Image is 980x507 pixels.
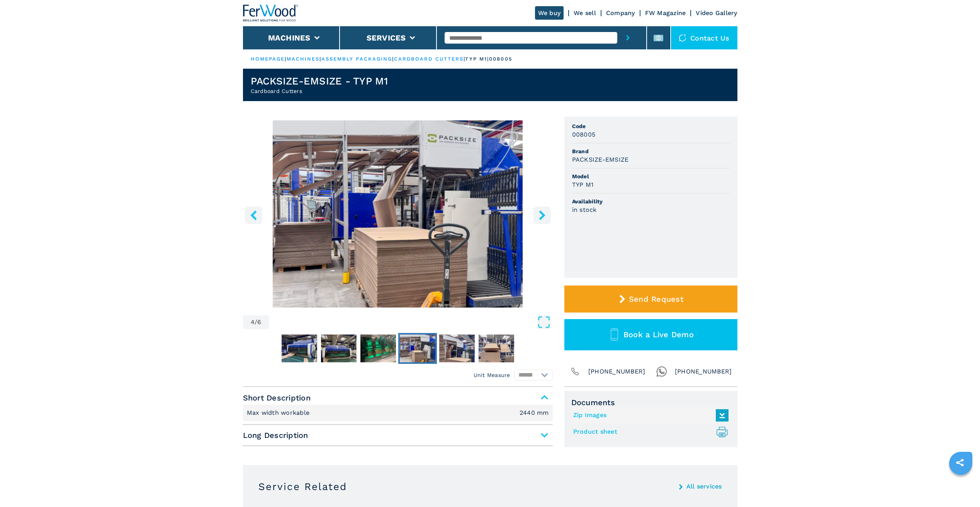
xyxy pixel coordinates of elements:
a: machines [287,56,320,62]
span: Code [572,122,730,130]
p: Max width workable [247,409,312,417]
span: Long Description [243,428,553,442]
span: | [319,56,321,62]
span: | [285,56,286,62]
span: | [464,56,465,62]
button: Go to Slide 6 [477,333,516,364]
img: Phone [570,366,581,377]
button: Book a Live Demo [564,319,737,350]
img: f50bbef23cf4187d49ee653705824cd4 [360,335,396,362]
span: Brand [572,147,730,155]
span: Documents [571,398,730,407]
a: We buy [535,6,564,20]
span: [PHONE_NUMBER] [675,366,732,377]
img: 7c441f8ba0b4f1adf0ed204e83cb0b33 [400,335,435,362]
div: Contact us [671,26,737,49]
img: Ferwood [243,5,299,22]
img: 2f6a39fc5f85aeb03df8729fc9582184 [282,335,317,362]
em: Unit Measure [474,371,510,379]
span: / [255,319,257,325]
h3: in stock [572,205,597,214]
a: Company [606,9,635,17]
span: | [392,56,394,62]
span: [PHONE_NUMBER] [588,366,645,377]
a: Product sheet [573,426,725,438]
span: 4 [251,319,255,325]
span: 6 [257,319,261,325]
a: Zip Images [573,409,725,422]
a: assembly packaging [321,56,392,62]
span: Short Description [243,391,553,405]
h3: Service Related [258,480,347,493]
button: right-button [533,206,551,224]
a: We sell [574,9,596,17]
h3: TYP M1 [572,180,594,189]
em: 2440 mm [520,410,549,416]
img: Whatsapp [656,366,667,377]
span: Book a Live Demo [623,330,694,339]
img: 0755415fb0b378a01d9d35c69d7e921d [439,335,475,362]
h3: PACKSIZE-EMSIZE [572,155,629,164]
div: Go to Slide 4 [243,120,553,308]
img: b20052ac385635a0c1f1084039b04ab4 [479,335,514,362]
a: Video Gallery [696,9,737,17]
h3: 008005 [572,130,596,139]
button: Go to Slide 2 [319,333,358,364]
button: Open Fullscreen [271,315,550,329]
img: Contact us [679,34,686,42]
button: left-button [245,206,262,224]
iframe: Chat [947,472,974,501]
p: typ m1 | [465,56,489,63]
a: FW Magazine [645,9,686,17]
img: Cardboard Cutters PACKSIZE-EMSIZE TYP M1 [243,120,553,308]
p: 008005 [489,56,513,63]
button: Send Request [564,286,737,313]
h2: Cardboard Cutters [251,87,388,95]
a: All services [686,483,722,490]
button: Services [367,33,406,42]
button: Go to Slide 4 [398,333,437,364]
a: sharethis [950,453,970,472]
button: Machines [268,33,311,42]
h1: PACKSIZE-EMSIZE - TYP M1 [251,75,388,87]
a: cardboard cutters [394,56,464,62]
span: Model [572,172,730,180]
button: Go to Slide 5 [438,333,476,364]
img: ab9257f68d4190d3fa44e787af0c79a2 [321,335,357,362]
span: Availability [572,198,730,205]
button: Go to Slide 1 [280,333,319,364]
a: HOMEPAGE [251,56,285,62]
button: Go to Slide 3 [359,333,397,364]
span: Send Request [629,294,683,304]
nav: Thumbnail Navigation [243,333,553,364]
button: submit-button [617,26,639,49]
div: Short Description [243,405,553,421]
